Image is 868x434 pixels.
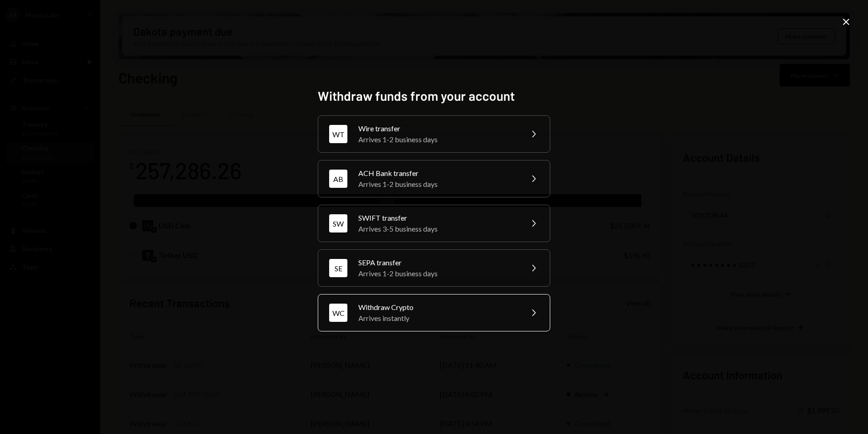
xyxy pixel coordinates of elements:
h2: Withdraw funds from your account [318,87,550,105]
div: Arrives 1-2 business days [358,268,517,279]
button: ABACH Bank transferArrives 1-2 business days [318,160,550,197]
div: SW [329,214,347,232]
button: WCWithdraw CryptoArrives instantly [318,294,550,331]
div: Arrives 1-2 business days [358,179,517,190]
div: Arrives 1-2 business days [358,134,517,145]
button: SESEPA transferArrives 1-2 business days [318,249,550,287]
div: SWIFT transfer [358,212,517,223]
div: Withdraw Crypto [358,302,517,313]
div: ACH Bank transfer [358,168,517,179]
div: SE [329,259,347,277]
div: Arrives 3-5 business days [358,223,517,234]
div: Wire transfer [358,123,517,134]
div: Arrives instantly [358,313,517,324]
div: WC [329,304,347,322]
div: AB [329,170,347,188]
div: WT [329,125,347,143]
div: SEPA transfer [358,257,517,268]
button: WTWire transferArrives 1-2 business days [318,115,550,153]
button: SWSWIFT transferArrives 3-5 business days [318,205,550,242]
